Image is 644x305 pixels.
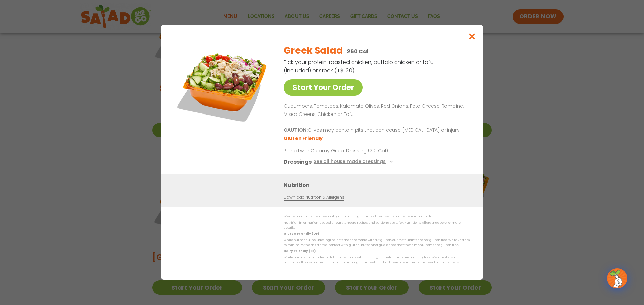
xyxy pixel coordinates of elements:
[284,158,312,166] h3: Dressings
[284,255,470,265] p: While our menu includes foods that are made without dairy, our restaurants are not dairy free. We...
[284,44,343,58] h2: Greek Salad
[284,238,470,248] p: While our menu includes ingredients that are made without gluten, our restaurants are not gluten ...
[284,127,308,134] b: CAUTION:
[284,102,467,119] p: Cucumbers, Tomatoes, Kalamata Olives, Red Onions, Feta Cheese, Romaine, Mixed Greens, Chicken or ...
[284,79,363,96] a: Start Your Order
[284,135,324,142] li: Gluten Friendly
[284,148,408,155] p: Paired with Creamy Greek Dressing (210 Cal)
[284,181,473,190] h3: Nutrition
[347,47,368,56] p: 260 Cal
[284,249,315,253] strong: Dairy Friendly (DF)
[284,214,470,219] p: We are not an allergen free facility and cannot guarantee the absence of allergens in our foods.
[314,158,395,166] button: See all house made dressings
[608,269,627,288] img: wpChatIcon
[284,58,435,75] p: Pick your protein: roasted chicken, buffalo chicken or tofu (included) or steak (+$1.20)
[284,232,319,236] strong: Gluten Friendly (GF)
[284,220,470,231] p: Nutrition information is based on our standard recipes and portion sizes. Click Nutrition & Aller...
[461,25,483,48] button: Close modal
[284,127,467,135] p: Olives may contain pits that can cause [MEDICAL_DATA] or injury.
[284,195,344,201] a: Download Nutrition & Allergens
[176,39,270,132] img: Featured product photo for Greek Salad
